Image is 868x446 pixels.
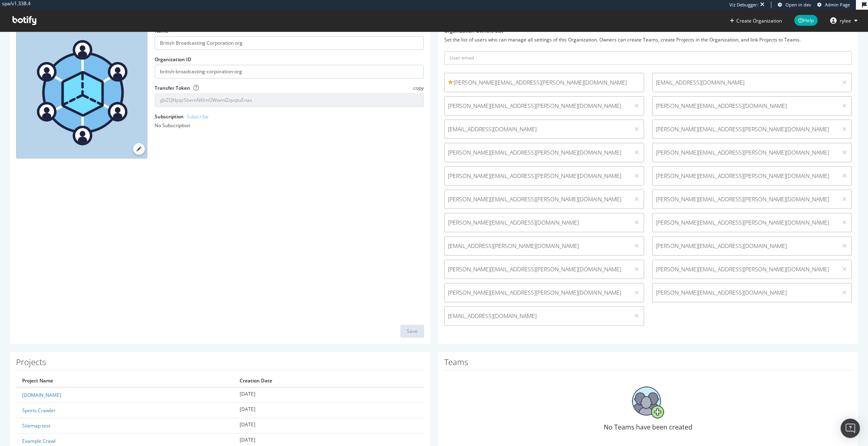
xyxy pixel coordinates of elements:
[407,328,418,334] div: Save
[16,374,234,387] th: Project Name
[448,149,626,157] span: [PERSON_NAME][EMAIL_ADDRESS][PERSON_NAME][DOMAIN_NAME]
[22,392,61,399] a: [DOMAIN_NAME]
[184,113,209,120] a: - Subscribe
[448,219,626,227] span: [PERSON_NAME][EMAIL_ADDRESS][DOMAIN_NAME]
[234,418,424,434] td: [DATE]
[604,423,692,432] span: No Teams have been created
[448,172,626,180] span: [PERSON_NAME][EMAIL_ADDRESS][PERSON_NAME][DOMAIN_NAME]
[729,2,758,8] div: Viz Debugger:
[155,56,191,63] label: Organization ID
[22,422,50,429] a: Sitemap test
[155,65,424,78] input: Organization ID
[729,17,782,25] button: Create Organization
[444,358,852,370] h1: Teams
[778,2,811,8] a: Open in dev
[656,78,834,87] span: [EMAIL_ADDRESS][DOMAIN_NAME]
[656,219,834,227] span: [PERSON_NAME][EMAIL_ADDRESS][PERSON_NAME][DOMAIN_NAME]
[234,374,424,387] th: Creation Date
[444,36,852,43] div: Set the list of users who can manage all settings of this Organization. Owners can create Teams, ...
[234,403,424,418] td: [DATE]
[656,195,834,203] span: [PERSON_NAME][EMAIL_ADDRESS][PERSON_NAME][DOMAIN_NAME]
[817,2,850,8] a: Admin Page
[22,407,56,414] a: Sports Crawler
[400,325,424,338] button: Save
[656,242,834,250] span: [PERSON_NAME][EMAIL_ADDRESS][DOMAIN_NAME]
[448,265,626,273] span: [PERSON_NAME][EMAIL_ADDRESS][PERSON_NAME][DOMAIN_NAME]
[413,85,424,91] span: copy
[840,17,851,24] span: rylee
[841,419,860,438] div: Open Intercom Messenger
[656,102,834,110] span: [PERSON_NAME][EMAIL_ADDRESS][DOMAIN_NAME]
[656,172,834,180] span: [PERSON_NAME][EMAIL_ADDRESS][PERSON_NAME][DOMAIN_NAME]
[155,85,190,91] label: Transfer Token
[448,78,640,87] span: [PERSON_NAME][EMAIL_ADDRESS][PERSON_NAME][DOMAIN_NAME]
[448,125,626,133] span: [EMAIL_ADDRESS][DOMAIN_NAME]
[155,36,424,50] input: name
[448,102,626,110] span: [PERSON_NAME][EMAIL_ADDRESS][PERSON_NAME][DOMAIN_NAME]
[656,265,834,273] span: [PERSON_NAME][EMAIL_ADDRESS][PERSON_NAME][DOMAIN_NAME]
[155,122,424,129] div: No Subscription
[785,2,811,8] span: Open in dev
[656,289,834,297] span: [PERSON_NAME][EMAIL_ADDRESS][DOMAIN_NAME]
[824,14,864,27] button: rylee
[444,51,852,65] input: User email
[16,358,424,370] h1: Projects
[22,438,56,444] a: Example Crawl
[234,387,424,403] td: [DATE]
[656,149,834,157] span: [PERSON_NAME][EMAIL_ADDRESS][PERSON_NAME][DOMAIN_NAME]
[448,289,626,297] span: [PERSON_NAME][EMAIL_ADDRESS][PERSON_NAME][DOMAIN_NAME]
[448,195,626,203] span: [PERSON_NAME][EMAIL_ADDRESS][PERSON_NAME][DOMAIN_NAME]
[632,386,664,419] img: No Teams have been created
[656,125,834,133] span: [PERSON_NAME][EMAIL_ADDRESS][PERSON_NAME][DOMAIN_NAME]
[155,113,209,120] label: Subscription
[825,2,850,8] span: Admin Page
[448,242,626,250] span: [EMAIL_ADDRESS][PERSON_NAME][DOMAIN_NAME]
[794,15,818,26] span: Help
[448,312,626,320] span: [EMAIL_ADDRESS][DOMAIN_NAME]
